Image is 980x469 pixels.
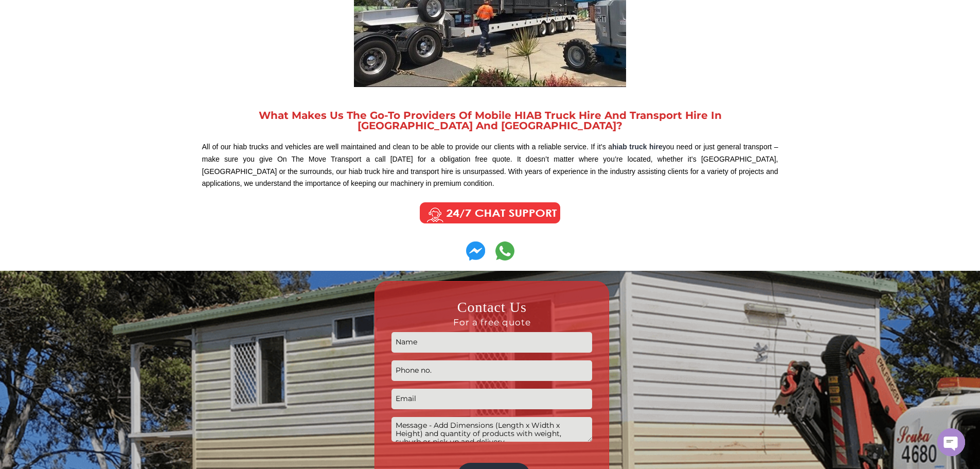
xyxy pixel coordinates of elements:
[202,141,778,190] p: All of our hiab trucks and vehicles are well maintained and clean to be able to provide our clien...
[391,298,592,328] h3: Contact Us
[495,241,514,260] img: Contact us on Whatsapp
[391,360,592,380] input: Phone no.
[466,241,485,260] img: Contact us on Whatsapp
[391,389,592,409] input: Email
[202,110,778,131] h2: What Makes Us The Go-To Providers Of Mobile HIAB Truck Hire And Transport Hire In [GEOGRAPHIC_DAT...
[391,317,592,328] span: For a free quote
[391,332,592,352] input: Name
[413,200,567,226] img: Call us Anytime
[612,143,663,151] a: hiab truck hire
